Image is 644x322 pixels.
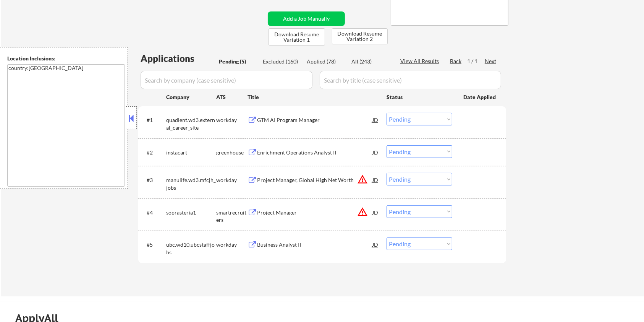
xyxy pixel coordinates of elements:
[141,71,312,89] input: Search by company (case sensitive)
[372,173,379,187] div: JD
[166,93,216,101] div: Company
[257,116,372,124] div: GTM AI Program Manager
[147,209,160,216] div: #4
[467,57,485,65] div: 1 / 1
[166,149,216,156] div: instacart
[332,28,388,44] button: Download Resume Variation 2
[216,209,248,224] div: smartrecruiters
[219,58,257,65] div: Pending (5)
[166,209,216,216] div: soprasteria1
[307,58,345,65] div: Applied (78)
[450,57,462,65] div: Back
[166,241,216,256] div: ubc.wd10.ubcstaffjobs
[216,176,248,184] div: workday
[147,241,160,249] div: #5
[372,205,379,219] div: JD
[147,116,160,124] div: #1
[400,57,441,65] div: View All Results
[387,90,452,104] div: Status
[372,113,379,127] div: JD
[269,28,325,46] button: Download Resume Variation 1
[166,176,216,191] div: manulife.wd3.mfcjh_jobs
[216,116,248,124] div: workday
[357,174,368,185] button: warning_amber
[351,58,390,65] div: All (243)
[463,93,497,101] div: Date Applied
[372,237,379,251] div: JD
[147,176,160,184] div: #3
[485,57,497,65] div: Next
[257,176,372,184] div: Project Manager, Global High Net Worth
[257,149,372,156] div: Enrichment Operations Analyst II
[216,241,248,249] div: workday
[257,209,372,216] div: Project Manager
[263,58,301,65] div: Excluded (160)
[141,54,216,63] div: Applications
[268,11,345,26] button: Add a Job Manually
[147,149,160,156] div: #2
[248,93,379,101] div: Title
[320,71,501,89] input: Search by title (case sensitive)
[166,116,216,131] div: quadient.wd3.external_career_site
[216,149,248,156] div: greenhouse
[372,145,379,159] div: JD
[357,207,368,217] button: warning_amber
[216,93,248,101] div: ATS
[257,241,372,249] div: Business Analyst II
[7,55,125,62] div: Location Inclusions:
